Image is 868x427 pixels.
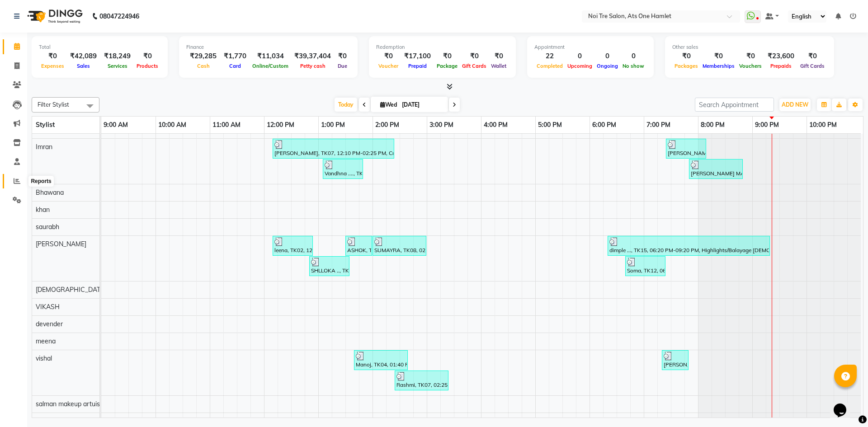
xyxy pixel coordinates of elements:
span: Upcoming [565,63,594,69]
span: Package [434,63,460,69]
span: saurabh [36,223,59,231]
span: [DEMOGRAPHIC_DATA] [36,286,106,294]
div: Finance [186,43,350,51]
div: ASHOK, TK06, 01:30 PM-02:00 PM, Mens Hair Cut [346,237,371,254]
div: ₹0 [134,51,160,61]
div: [PERSON_NAME], TK11, 07:25 PM-08:10 PM, Blow Dry [667,140,705,157]
a: 7:00 PM [644,118,673,131]
div: ₹42,089 [66,51,100,61]
a: 10:00 AM [156,118,189,131]
span: Prepaids [768,63,794,69]
a: 10:00 PM [807,118,839,131]
div: ₹17,100 [401,51,434,61]
div: ₹23,600 [764,51,798,61]
div: ₹0 [460,51,489,61]
img: logo [23,4,85,29]
span: Wed [378,101,399,108]
span: Imran [36,143,52,151]
div: [PERSON_NAME] MAM, TK13, 07:20 PM-07:50 PM, foot massage [663,352,688,369]
div: Other sales [672,43,827,51]
span: Expenses [39,63,66,69]
span: Voucher [376,63,401,69]
div: ₹0 [39,51,66,61]
div: 0 [620,51,646,61]
span: Ongoing [594,63,620,69]
div: ₹1,770 [220,51,250,61]
div: ₹0 [376,51,401,61]
div: ₹0 [700,51,737,61]
span: Online/Custom [250,63,291,69]
a: 6:00 PM [590,118,618,131]
a: 4:00 PM [481,118,510,131]
a: 9:00 PM [753,118,781,131]
div: ₹29,285 [186,51,220,61]
span: Filter Stylist [38,101,69,108]
span: ADD NEW [782,101,808,108]
a: 1:00 PM [319,118,347,131]
input: Search Appointment [695,98,774,112]
span: Products [134,63,160,69]
span: Gift Cards [460,63,489,69]
div: Total [39,43,160,51]
a: 2:00 PM [373,118,401,131]
span: meena [36,337,56,345]
div: ₹39,37,404 [291,51,335,61]
div: Reports [28,176,53,187]
div: SHLLOKA .., TK03, 12:50 PM-01:35 PM, Creative Artist ([DEMOGRAPHIC_DATA]) [310,258,349,275]
div: Manoj, TK04, 01:40 PM-02:40 PM, H&F Pedicure [355,352,407,369]
span: Memberships [700,63,737,69]
a: 5:00 PM [536,118,564,131]
span: vishal [36,354,52,362]
span: VIKASH [36,303,60,311]
span: Today [335,98,357,112]
div: ₹0 [434,51,460,61]
span: Cash [195,63,212,69]
span: Card [227,63,243,69]
span: Gift Cards [798,63,827,69]
div: dimple ..., TK15, 06:20 PM-09:20 PM, Highlights/Balayage [DEMOGRAPHIC_DATA],Alfaparf Treatment [609,237,769,254]
div: ₹0 [672,51,700,61]
a: 8:00 PM [698,118,727,131]
div: Vandhna ...., TK05, 01:05 PM-01:50 PM, Creative Artist ([DEMOGRAPHIC_DATA]) [324,160,362,178]
span: Stylist [36,121,55,129]
a: 3:00 PM [427,118,456,131]
span: devender [36,320,63,328]
span: rohit(khan market) [36,417,89,425]
div: ₹0 [737,51,764,61]
div: 22 [534,51,565,61]
span: Wallet [489,63,509,69]
span: [PERSON_NAME] [36,240,86,248]
div: SUMAYRA, TK08, 02:00 PM-03:00 PM, Retouch [DEMOGRAPHIC_DATA] [373,237,425,254]
a: 11:00 AM [210,118,243,131]
span: Services [105,63,130,69]
div: ₹11,034 [250,51,291,61]
iframe: chat widget [830,391,859,418]
div: Redemption [376,43,509,51]
div: Soma, TK12, 06:40 PM-07:25 PM, Creative Artist ([DEMOGRAPHIC_DATA]) [626,258,665,275]
div: ₹18,249 [100,51,134,61]
a: 12:00 PM [264,118,297,131]
span: Sales [75,63,92,69]
span: Petty cash [298,63,328,69]
span: Prepaid [406,63,429,69]
input: 2025-09-03 [399,98,444,112]
span: Bhawana [36,188,64,197]
span: Vouchers [737,63,764,69]
a: 9:00 AM [101,118,130,131]
span: Packages [672,63,700,69]
div: ₹0 [798,51,827,61]
div: [PERSON_NAME] MAM, TK13, 07:50 PM-08:50 PM, Retouch [DEMOGRAPHIC_DATA] [690,160,742,178]
div: Appointment [534,43,646,51]
span: salman makeup artuist [36,400,102,408]
span: No show [620,63,646,69]
div: leena, TK02, 12:10 PM-12:55 PM, Blow Dry [274,237,312,254]
div: Rashmi, TK07, 02:25 PM-03:25 PM, Classic Pedicure [396,372,448,389]
div: [PERSON_NAME], TK07, 12:10 PM-02:25 PM, Creative Artist ([DEMOGRAPHIC_DATA]),Mens Hair Cut,Retouc... [274,140,393,157]
span: Due [335,63,349,69]
b: 08047224946 [99,4,139,29]
div: 0 [594,51,620,61]
div: ₹0 [335,51,350,61]
span: khan [36,206,50,214]
div: ₹0 [489,51,509,61]
span: Completed [534,63,565,69]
